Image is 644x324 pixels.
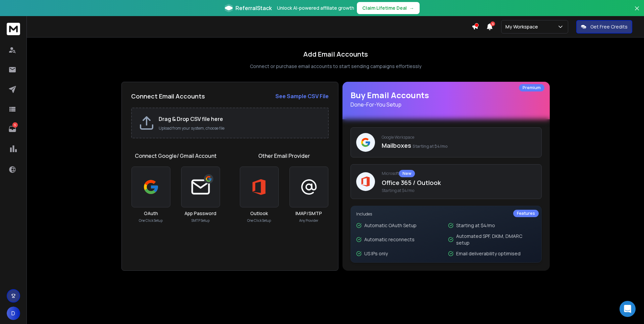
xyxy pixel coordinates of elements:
[275,92,329,100] a: See Sample CSV File
[351,90,542,109] h1: Buy Email Accounts
[351,101,542,109] p: Done-For-You Setup
[456,222,495,229] p: Starting at $4/mo
[303,50,368,59] h1: Add Email Accounts
[131,91,205,101] h2: Connect Email Accounts
[590,23,628,30] p: Get Free Credits
[6,122,19,136] a: 5
[364,222,417,229] p: Automatic OAuth Setup
[399,170,415,177] div: New
[382,135,536,140] p: Google Workspace
[250,210,268,217] h3: Outlook
[192,218,210,223] p: SMTP Setup
[364,236,415,243] p: Automatic reconnects
[299,218,318,223] p: Any Provider
[382,170,536,177] p: Microsoft
[7,307,20,320] button: D
[513,210,539,217] div: Features
[235,4,272,12] span: ReferralStack
[382,141,536,150] p: Mailboxes
[135,152,217,160] h1: Connect Google/ Gmail Account
[139,218,163,223] p: One Click Setup
[413,143,448,149] span: Starting at $4/mo
[258,152,310,160] h1: Other Email Provider
[576,20,632,34] button: Get Free Credits
[410,5,414,11] span: →
[633,4,641,20] button: Close banner
[382,188,536,193] span: Starting at $4/mo
[247,218,271,223] p: One Click Setup
[505,23,541,30] p: My Workspace
[250,63,421,70] p: Connect or purchase email accounts to start sending campaigns effortlessly
[159,115,321,123] h2: Drag & Drop CSV file here
[382,178,536,187] p: Office 365 / Outlook
[144,210,158,217] h3: OAuth
[364,250,388,257] p: US IPs only
[456,233,536,246] p: Automated SPF, DKIM, DMARC setup
[357,2,420,14] button: Claim Lifetime Deal→
[277,5,354,11] p: Unlock AI-powered affiliate growth
[12,122,18,128] p: 5
[356,211,536,217] p: Includes
[456,250,521,257] p: Email deliverability optimised
[490,21,495,26] span: 4
[296,210,322,217] h3: IMAP/SMTP
[519,84,544,91] div: Premium
[159,126,321,131] p: Upload from your system, choose file
[184,210,216,217] h3: App Password
[620,301,636,317] div: Open Intercom Messenger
